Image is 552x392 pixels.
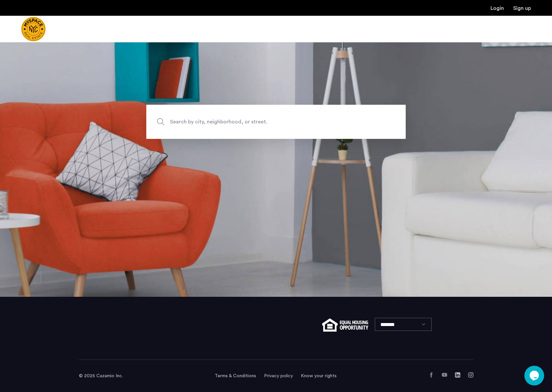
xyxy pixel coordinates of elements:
[146,105,406,139] input: Apartment Search
[513,6,531,11] a: Registration
[442,372,447,378] a: YouTube
[21,17,46,41] img: logo
[79,374,123,378] span: © 2025 Cazamio Inc.
[455,372,460,378] a: LinkedIn
[322,318,368,332] img: equal-housing.png
[21,17,46,41] a: Cazamio Logo
[375,318,432,331] select: Language select
[301,373,337,379] a: Know your rights
[468,372,473,378] a: Instagram
[170,118,351,126] span: Search by city, neighborhood, or street.
[524,366,545,385] iframe: chat widget
[491,6,504,11] a: Login
[215,373,256,379] a: Terms and conditions
[429,372,434,378] a: Facebook
[264,373,293,379] a: Privacy policy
